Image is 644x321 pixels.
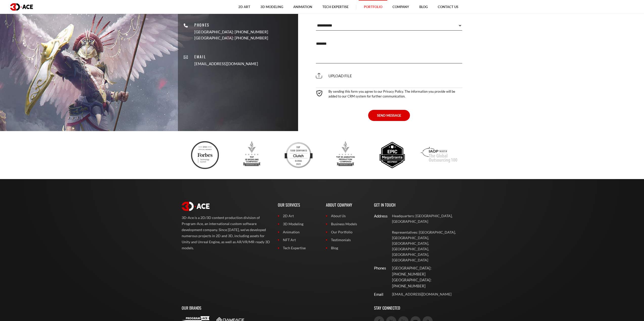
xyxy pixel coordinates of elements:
p: Headquarters: [GEOGRAPHIC_DATA], [GEOGRAPHIC_DATA] [392,213,463,224]
p: Stay Connected [374,300,463,316]
a: Headquarters: [GEOGRAPHIC_DATA], [GEOGRAPHIC_DATA] Representatives: [GEOGRAPHIC_DATA], [GEOGRAPHI... [392,213,463,263]
a: Testimonials [326,237,366,243]
a: Business Models [326,221,366,227]
p: About Company [326,197,366,213]
div: Phones [374,265,382,271]
p: [GEOGRAPHIC_DATA]: [PHONE_NUMBER] [194,35,268,41]
a: Blog [326,245,366,251]
div: By sending this form you agree to our Privacy Policy. The information you provide will be added t... [316,88,463,98]
img: Top 3d modeling companies designrush award 2023 [238,141,266,169]
a: [EMAIL_ADDRESS][DOMAIN_NAME] [392,291,463,297]
p: Phones [194,22,268,28]
a: Tech Expertise [278,245,318,251]
a: NFT Art [278,237,318,243]
img: Top 3d animation production companies designrush 2023 [331,141,359,169]
a: [EMAIL_ADDRESS][DOMAIN_NAME] [194,61,258,67]
a: Our Portfolio [326,229,366,235]
p: [GEOGRAPHIC_DATA]: [PHONE_NUMBER] [392,265,463,277]
p: [GEOGRAPHIC_DATA]: [PHONE_NUMBER] [194,29,268,35]
img: logo dark [10,3,33,11]
a: About Us [326,213,366,219]
a: Animation [278,229,318,235]
img: Epic megagrants recipient [378,141,406,169]
button: SEND MESSAGE [368,110,410,121]
p: Representatives: [GEOGRAPHIC_DATA], [GEOGRAPHIC_DATA], [GEOGRAPHIC_DATA], [GEOGRAPHIC_DATA], [GEO... [392,230,463,263]
img: Ftc badge 3d ace 2024 [191,141,219,169]
p: 3D-Ace is a 2D/3D content production division of Program-Ace, an international custom software de... [182,215,270,251]
a: 2D Art [278,213,318,219]
img: Clutch top developers [285,141,313,169]
span: Upload file [316,73,352,78]
p: Our Services [278,197,318,213]
a: 3D Modeling [278,221,318,227]
div: Email [374,291,382,297]
img: Iaop award [421,141,457,169]
p: Email [194,54,258,60]
p: Get In Touch [374,197,463,213]
img: logo white [182,202,210,211]
p: Our Brands [182,300,366,316]
p: [GEOGRAPHIC_DATA]: [PHONE_NUMBER] [392,277,463,289]
div: Address [374,213,382,219]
